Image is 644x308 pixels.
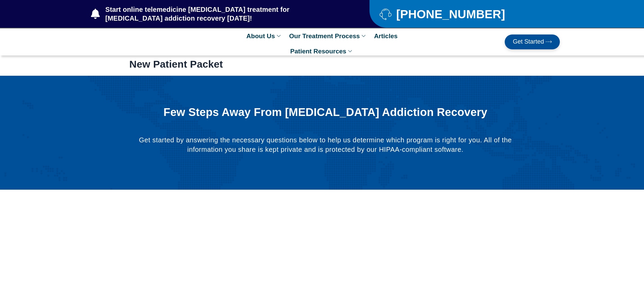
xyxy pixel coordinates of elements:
[380,8,543,20] a: [PHONE_NUMBER]
[138,135,512,154] p: Get started by answering the necessary questions below to help us determine which program is righ...
[155,106,495,118] h1: Few Steps Away From [MEDICAL_DATA] Addiction Recovery
[91,5,342,23] a: Start online telemedicine [MEDICAL_DATA] treatment for [MEDICAL_DATA] addiction recovery [DATE]!
[513,39,544,45] span: Get Started
[505,34,560,49] a: Get Started
[371,28,401,44] a: Articles
[129,58,515,70] h1: New Patient Packet
[104,5,343,23] span: Start online telemedicine [MEDICAL_DATA] treatment for [MEDICAL_DATA] addiction recovery [DATE]!
[286,28,371,44] a: Our Treatment Process
[287,44,357,59] a: Patient Resources
[243,28,286,44] a: About Us
[395,10,505,18] span: [PHONE_NUMBER]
